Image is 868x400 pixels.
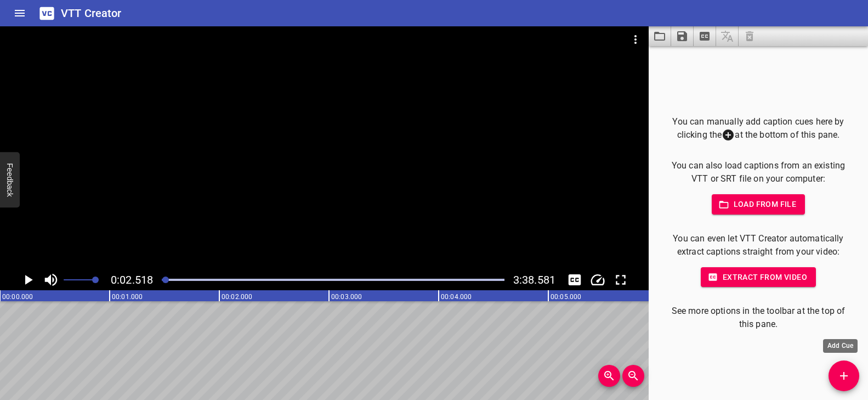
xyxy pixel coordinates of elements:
[162,279,504,281] div: Play progress
[564,269,585,290] button: Toggle captions
[18,269,38,290] button: Play/Pause
[666,159,850,185] p: You can also load captions from an existing VTT or SRT file on your computer:
[710,271,807,284] span: Extract from video
[92,277,99,283] span: Set video volume
[622,26,649,53] button: Video Options
[712,194,805,215] button: Load from file
[671,26,694,46] button: Save captions to file
[622,365,644,387] button: Zoom Out
[610,269,631,290] div: Toggle Full Screen
[649,26,671,46] button: Load captions from file
[716,26,739,46] span: Add some captions below, then you can translate them.
[441,293,472,301] text: 00:04.000
[61,4,122,22] h6: VTT Creator
[41,269,61,290] button: Toggle mute
[2,293,33,301] text: 00:00.000
[610,269,631,290] button: Toggle fullscreen
[701,267,816,288] button: Extract from video
[666,115,850,142] p: You can manually add caption cues here by clicking the at the bottom of this pane.
[666,305,850,331] p: See more options in the toolbar at the top of this pane.
[721,198,797,211] span: Load from file
[331,293,362,301] text: 00:03.000
[112,293,143,301] text: 00:01.000
[829,360,859,391] button: Add Cue
[564,269,585,290] div: Hide/Show Captions
[653,30,666,43] svg: Load captions from file
[551,293,581,301] text: 00:05.000
[694,26,716,46] button: Extract captions from video
[676,30,689,43] svg: Save captions to file
[587,269,608,290] button: Change Playback Speed
[513,273,555,286] span: Video Duration
[698,30,711,43] svg: Extract captions from video
[111,273,153,286] span: 0:02.518
[222,293,252,301] text: 00:02.000
[666,232,850,258] p: You can even let VTT Creator automatically extract captions straight from your video:
[587,269,608,290] div: Playback Speed
[598,365,620,387] button: Zoom In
